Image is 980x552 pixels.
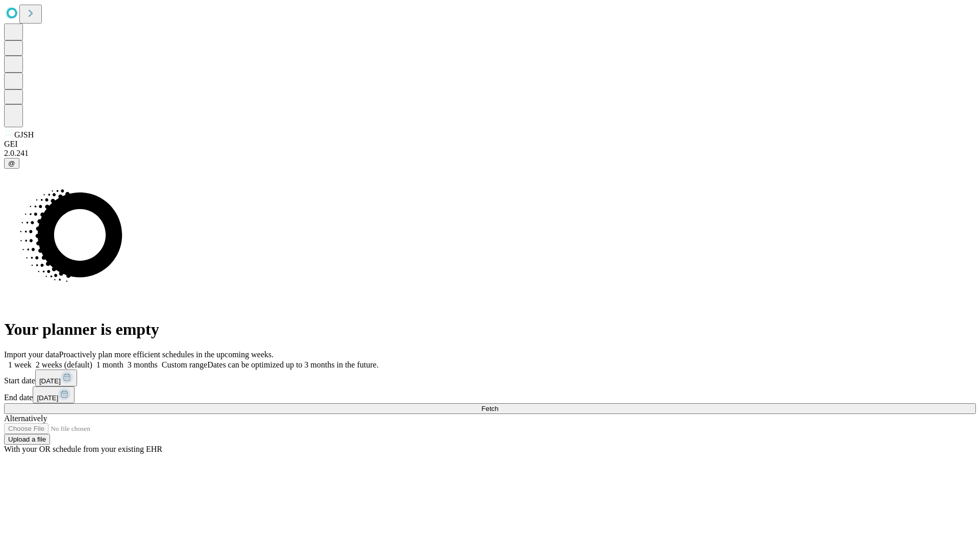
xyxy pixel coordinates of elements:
span: 1 month [96,360,124,369]
button: Upload a file [4,434,50,445]
span: Import your data [4,350,59,359]
span: 3 months [128,360,158,369]
span: Dates can be optimized up to 3 months in the future. [207,360,378,369]
span: Proactively plan more efficient schedules in the upcoming weeks. [59,350,274,359]
span: With your OR schedule from your existing EHR [4,445,162,453]
span: Alternatively [4,414,47,423]
div: GEI [4,140,976,149]
div: End date [4,386,976,403]
button: @ [4,158,19,169]
h1: Your planner is empty [4,320,976,339]
span: 1 week [8,360,32,369]
span: @ [8,159,15,167]
button: [DATE] [35,370,77,386]
span: [DATE] [37,394,58,402]
span: Fetch [481,405,498,412]
div: 2.0.241 [4,149,976,158]
span: 2 weeks (default) [36,360,92,369]
span: Custom range [162,360,207,369]
button: Fetch [4,403,976,414]
div: Start date [4,370,976,386]
button: [DATE] [33,386,75,403]
span: GJSH [14,130,34,139]
span: [DATE] [39,377,61,385]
